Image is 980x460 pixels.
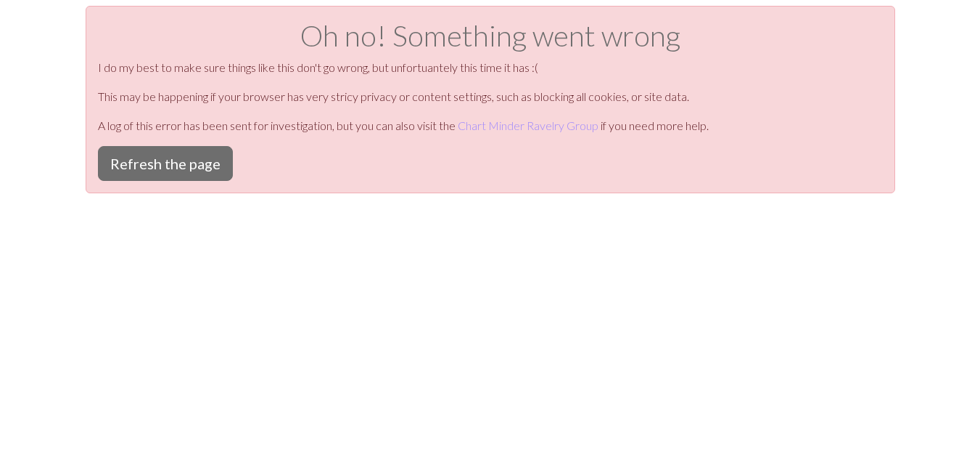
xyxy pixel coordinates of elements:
[98,18,883,53] h1: Oh no! Something went wrong
[458,118,598,132] a: Chart Minder Ravelry Group
[98,59,883,76] p: I do my best to make sure things like this don't go wrong, but unfortuantely this time it has :(
[98,117,883,134] p: A log of this error has been sent for investigation, but you can also visit the if you need more ...
[98,146,233,181] button: Refresh the page
[98,88,883,105] p: This may be happening if your browser has very stricy privacy or content settings, such as blocki...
